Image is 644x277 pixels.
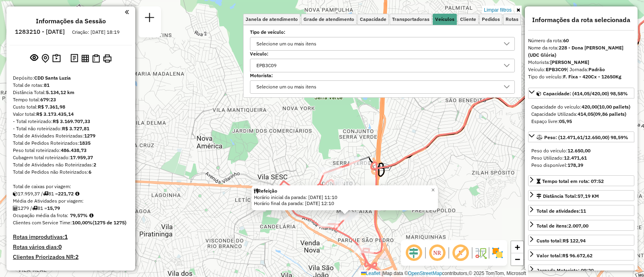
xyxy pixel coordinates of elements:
[531,154,631,162] div: Peso Utilizado:
[13,205,129,212] div: 1279 / 81 =
[543,90,628,96] span: Capacidade: (414,05/420,00) 98,58%
[254,200,436,207] div: Horário final da parada: [DATE] 12:10
[528,144,634,172] div: Peso: (12.471,61/12.650,00) 98,59%
[13,254,129,261] h4: Clientes Priorizados NR:
[64,233,68,240] strong: 1
[588,66,605,72] strong: Padrão
[36,17,106,25] h4: Informações da Sessão
[40,96,56,103] strong: 679:23
[13,89,129,96] div: Distância Total:
[528,235,634,246] a: Custo total:R$ 122,94
[250,29,515,36] label: Tipo de veículo:
[61,147,87,153] strong: 486.438,73
[528,45,623,58] strong: 228 - Dona [PERSON_NAME] (UDC Glória)
[563,37,569,43] strong: 60
[89,213,93,218] em: Média calculada utilizando a maior ocupação (%Peso ou %Cubagem) de cada rota da sessão. Rotas cro...
[13,234,129,240] h4: Rotas improdutivas:
[427,243,447,263] span: Ocultar NR
[537,222,588,230] div: Total de itens:
[38,104,65,110] strong: R$ 7.361,98
[451,243,470,263] span: Exibir rótulo
[431,187,435,193] span: ×
[13,96,129,103] div: Tempo total:
[40,52,51,65] button: Centralizar mapa no depósito ou ponto de apoio
[528,59,634,66] div: Motorista:
[578,193,599,199] span: 57,19 KM
[531,148,590,154] span: Peso do veículo:
[568,162,583,168] strong: 178,39
[13,206,18,211] i: Total de Atividades
[511,241,523,253] a: Zoom in
[435,17,454,22] span: Veículos
[93,220,126,226] strong: (1275 de 1275)
[582,104,597,110] strong: 420,00
[70,154,93,160] strong: 17.959,37
[528,265,634,275] a: Jornada Motorista: 09:20
[101,53,113,64] button: Imprimir Rotas
[531,103,631,111] div: Capacidade do veículo:
[53,118,90,124] strong: R$ 3.169.707,33
[550,59,589,65] strong: [PERSON_NAME]
[80,53,91,64] button: Visualizar relatório de Roteirização
[460,17,476,22] span: Cliente
[563,74,621,80] strong: F. Fixa - 420Cx - 12650Kg
[528,131,634,142] a: Peso: (12.471,61/12.650,00) 98,59%
[404,243,423,263] span: Ocultar deslocamento
[13,103,129,111] div: Custo total:
[15,28,65,35] h6: 1283210 - [DATE]
[72,220,93,226] strong: 100,00%
[250,50,515,57] label: Veículo:
[13,191,18,196] i: Cubagem total roteirizado
[528,205,634,216] a: Total de atividades:11
[506,17,518,22] span: Rotas
[89,169,91,175] strong: 6
[13,197,129,205] div: Média de Atividades por viagem:
[258,188,277,194] strong: Refeição
[578,111,593,117] strong: 414,05
[360,17,386,22] span: Capacidade
[254,194,436,201] div: Horário inicial da parada: [DATE] 11:10
[13,244,129,250] h4: Rotas vários dias:
[84,133,95,139] strong: 1279
[528,100,634,128] div: Capacidade: (414,05/420,00) 98,58%
[580,208,586,214] strong: 11
[474,246,487,259] img: Fluxo de ruas
[528,16,634,24] h4: Informações da rota selecionada
[70,212,88,218] strong: 79,57%
[13,220,72,226] span: Clientes com Service Time:
[528,44,634,59] div: Nome da rota:
[75,191,79,196] i: Meta Caixas/viagem: 196,56 Diferença: 25,16
[69,29,123,36] div: Criação: [DATE] 18:19
[563,238,586,244] strong: R$ 122,94
[528,37,634,44] div: Número da rota:
[75,253,78,261] strong: 2
[528,190,634,201] a: Distância Total:57,19 KM
[546,66,567,72] strong: EPB3C09
[13,125,129,132] div: - Total não roteirizado:
[246,17,298,22] span: Janela de atendimento
[51,52,62,65] button: Painel de Sugestão
[79,140,91,146] strong: 1835
[528,66,634,73] div: Veículo:
[13,111,129,118] div: Valor total:
[13,190,129,197] div: 17.959,37 / 81 =
[482,17,500,22] span: Pedidos
[528,73,634,80] div: Tipo do veículo:
[29,52,40,65] button: Exibir sessão original
[537,237,586,244] div: Custo total:
[13,132,129,140] div: Total de Atividades Roteirizadas:
[43,191,48,196] i: Total de rotas
[528,88,634,98] a: Capacidade: (414,05/420,00) 98,58%
[254,37,319,50] div: Selecione um ou mais itens
[568,148,590,154] strong: 12.650,00
[537,208,586,214] span: Total de atividades:
[537,252,592,259] div: Valor total:
[13,168,129,176] div: Total de Pedidos não Roteirizados:
[564,155,587,161] strong: 12.471,61
[13,82,129,89] div: Total de rotas:
[303,17,354,22] span: Grade de atendimento
[515,242,520,252] span: +
[567,66,605,72] span: | Jornada:
[593,111,626,117] strong: (09,86 pallets)
[482,6,513,14] a: Limpar filtros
